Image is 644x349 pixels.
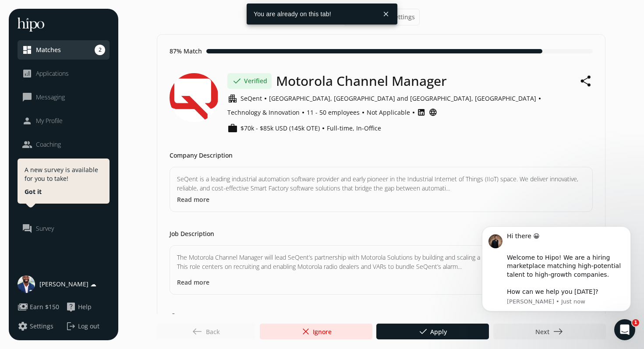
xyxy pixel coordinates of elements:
[78,322,99,331] span: Log out
[18,302,28,312] span: payments
[36,69,69,78] span: Applications
[241,94,262,103] span: SeQent
[469,215,644,345] iframe: To enrich screen reader interactions, please activate Accessibility in Grammarly extension settings
[36,140,61,149] span: Coaching
[632,319,639,326] span: 1
[36,116,63,125] span: My Profile
[18,18,44,32] img: hh-logo-white
[22,139,105,150] a: peopleCoaching
[18,302,61,312] a: paymentsEarn $150
[376,324,489,339] button: doneApply
[22,116,32,126] span: person
[170,312,180,323] span: build
[36,93,65,102] span: Messaging
[22,68,105,79] a: analyticsApplications
[260,324,372,339] button: closeIgnore
[66,302,110,312] a: live_helpHelp
[66,302,92,312] button: live_helpHelp
[22,139,32,150] span: people
[22,92,105,102] a: chat_bubble_outlineMessaging
[300,326,331,337] span: Ignore
[22,92,32,102] span: chat_bubble_outline
[232,76,242,86] span: done
[170,151,233,160] h5: Company Description
[247,4,378,25] div: You are already on this tab!
[300,326,311,337] span: close
[25,187,42,196] button: Got it
[418,326,447,337] span: Apply
[22,45,32,55] span: dashboard
[22,116,105,126] a: personMy Profile
[95,45,105,55] span: 2
[18,321,61,331] a: settingsSettings
[18,321,53,331] button: settingsSettings
[30,303,59,311] span: Earn $150
[177,195,209,204] button: Read more
[39,280,96,289] span: [PERSON_NAME] ☁
[327,124,381,133] span: Full-time, In-Office
[177,278,209,287] button: Read more
[367,108,410,117] span: Not Applicable
[170,47,202,56] h5: 87% Match
[30,322,53,331] span: Settings
[66,321,76,331] span: logout
[276,73,447,89] h1: Motorola Channel Manager
[241,124,320,133] span: $70k - $85k USD (145k OTE)
[580,73,593,89] button: share
[78,303,92,311] span: Help
[22,45,105,55] a: dashboardMatches2
[36,224,54,233] span: Survey
[227,123,238,134] span: work
[227,73,272,89] div: Verified
[184,313,216,322] h5: Skills Used
[66,321,110,331] button: logoutLog out
[177,253,585,271] p: The Motorola Channel Manager will lead SeQent’s partnership with Motorola Solutions by building a...
[25,166,103,183] p: A new survey is available for you to take!
[418,326,428,337] span: done
[227,93,238,104] span: apartment
[386,312,396,323] span: tv_options_edit_channels
[18,321,28,331] span: settings
[18,302,59,312] button: paymentsEarn $150
[22,223,105,234] a: question_answerSurvey
[170,229,214,238] h5: Job Description
[18,275,35,293] img: user-photo
[177,174,585,193] p: SeQent is a leading industrial automation software provider and early pioneer in the Industrial I...
[227,108,300,117] span: Technology & Innovation
[614,319,635,340] iframe: Intercom live chat
[378,6,394,22] button: close
[400,313,452,322] h5: Job Requirements
[307,108,360,117] span: 11 - 50 employees
[22,223,32,234] span: question_answer
[36,46,61,54] span: Matches
[269,94,536,103] span: [GEOGRAPHIC_DATA], [GEOGRAPHIC_DATA] and [GEOGRAPHIC_DATA], [GEOGRAPHIC_DATA]
[66,302,76,312] span: live_help
[170,73,219,122] img: Company logo
[22,68,32,79] span: analytics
